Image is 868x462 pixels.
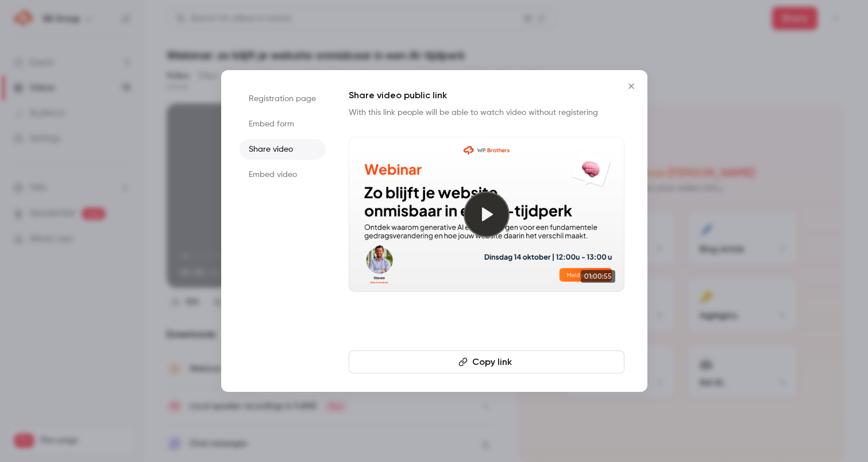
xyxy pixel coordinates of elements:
h1: Share video public link [349,88,624,102]
li: Embed video [240,164,326,185]
a: 01:00:55 [349,137,624,292]
li: Share video [240,139,326,160]
li: Registration page [240,88,326,109]
li: Embed form [240,114,326,134]
button: Close [620,75,643,98]
p: With this link people will be able to watch video without registering [349,107,624,118]
span: 01:00:55 [581,270,615,283]
button: Copy link [349,351,624,374]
